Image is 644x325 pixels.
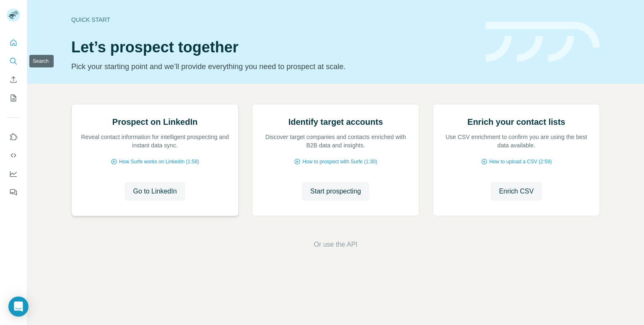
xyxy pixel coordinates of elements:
[125,182,185,201] button: Go to LinkedIn
[314,240,357,250] button: Or use the API
[71,39,475,56] h1: Let’s prospect together
[112,116,197,128] h2: Prospect on LinkedIn
[302,158,377,165] span: How to prospect with Surfe (1:30)
[7,185,20,200] button: Feedback
[71,61,475,72] p: Pick your starting point and we’ll provide everything you need to prospect at scale.
[288,116,383,128] h2: Identify target accounts
[467,116,565,128] h2: Enrich your contact lists
[441,133,591,150] p: Use CSV enrichment to confirm you are using the best data available.
[7,166,20,181] button: Dashboard
[133,186,177,196] span: Go to LinkedIn
[7,90,20,106] button: My lists
[302,182,369,201] button: Start prospecting
[7,54,20,69] button: Search
[310,186,361,196] span: Start prospecting
[489,158,552,165] span: How to upload a CSV (2:59)
[486,22,600,62] img: banner
[491,182,542,201] button: Enrich CSV
[7,72,20,87] button: Enrich CSV
[7,148,20,163] button: Use Surfe API
[8,297,29,317] div: Open Intercom Messenger
[7,35,20,50] button: Quick start
[261,133,410,150] p: Discover target companies and contacts enriched with B2B data and insights.
[80,133,230,150] p: Reveal contact information for intelligent prospecting and instant data sync.
[119,158,199,165] span: How Surfe works on LinkedIn (1:58)
[499,186,534,196] span: Enrich CSV
[71,15,475,24] div: Quick start
[7,129,20,144] button: Use Surfe on LinkedIn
